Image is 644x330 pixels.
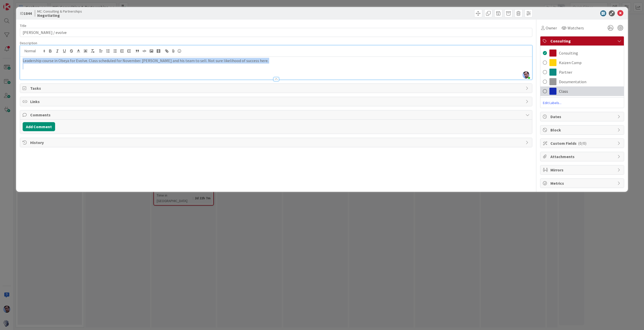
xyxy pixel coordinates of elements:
span: ( 0/0 ) [578,141,586,146]
span: ID [20,10,32,16]
span: Custom Fields [550,140,615,146]
span: Dates [550,114,615,120]
span: Consulting [559,50,578,56]
span: Partner [559,69,572,75]
span: Consulting [550,38,615,44]
span: Class [559,88,568,94]
p: Leadership course in Obeya for Evolve. Class scheduled for November. [PERSON_NAME] and his team t... [23,58,530,64]
b: Negotiating [37,13,82,17]
span: Tasks [30,85,523,91]
span: Metrics [550,180,615,186]
span: Block [550,127,615,133]
img: 1h7l4qjWAP1Fo8liPYTG9Z7tLcljo6KC.jpg [522,71,530,78]
span: History [30,139,523,146]
label: Title [20,23,26,28]
b: 1844 [24,11,32,16]
input: type card name here... [20,28,532,37]
span: Watchers [568,25,584,31]
span: Owner [546,25,557,31]
span: Kaizen Camp [559,60,582,66]
button: Add Comment [23,122,55,131]
span: Documentation [559,79,586,85]
span: Description [20,41,37,45]
span: Mirrors [550,167,615,173]
span: MC: Consulting & Partnerships [37,9,82,13]
span: Links [30,99,523,105]
span: Attachments [550,154,615,160]
span: Comments [30,112,523,118]
span: Edit Labels... [540,100,624,105]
